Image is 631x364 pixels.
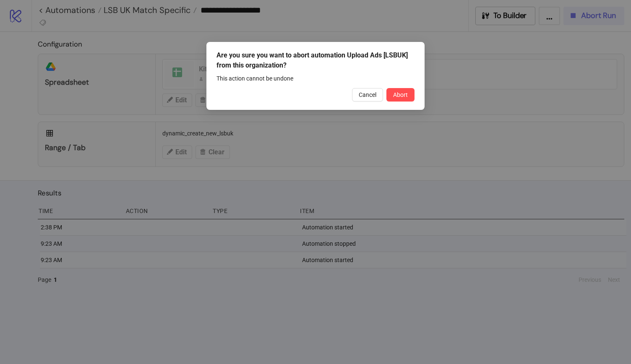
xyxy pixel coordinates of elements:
div: This action cannot be undone [216,74,415,83]
button: Abort [386,88,415,101]
button: Cancel [352,88,383,101]
div: Are you sure you want to abort automation Upload Ads [LSBUK] from this organization? [216,50,415,70]
span: Abort [393,91,408,98]
span: Cancel [359,91,376,98]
